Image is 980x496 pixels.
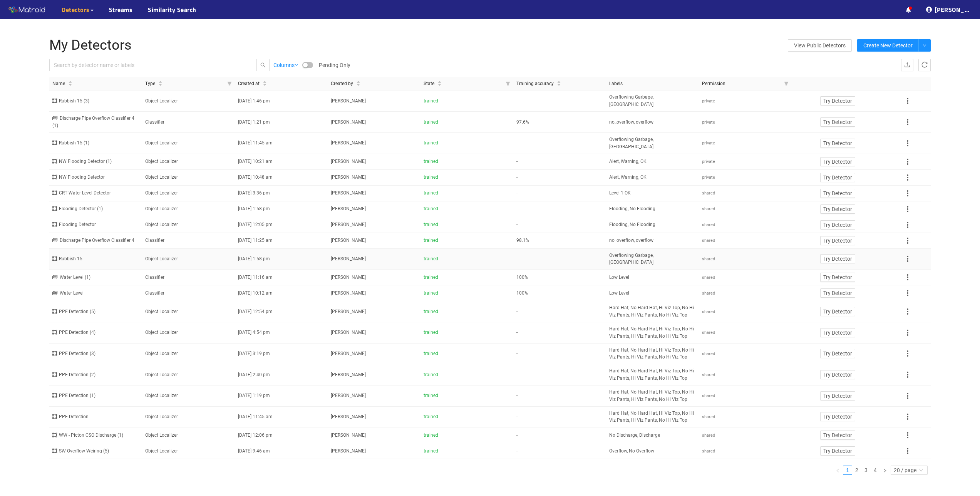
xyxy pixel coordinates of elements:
span: [DATE] 1:58 pm [238,256,270,261]
span: shared [702,256,715,261]
span: filter [781,77,792,90]
span: - [516,414,518,419]
span: [PERSON_NAME] [331,140,366,146]
span: - [516,372,518,377]
span: [DATE] 12:06 pm [238,432,273,438]
td: Object Localizer [142,133,235,154]
span: - [516,256,518,261]
span: [DATE] 11:45 am [238,414,273,419]
span: Try Detector [823,189,852,198]
span: [PERSON_NAME] [331,309,366,314]
button: Try Detector [820,189,855,198]
span: Detectors [62,5,90,14]
div: CRT Water Level Detector [52,189,139,197]
span: shared [702,275,715,280]
span: Type [145,80,155,87]
span: [PERSON_NAME] [331,432,366,438]
span: Low Level [609,290,629,297]
div: Water Level [52,290,139,297]
span: private [702,99,715,104]
li: 2 [852,466,861,475]
span: - [516,432,518,438]
td: Object Localizer [142,201,235,217]
div: trained [424,97,510,105]
button: Try Detector [820,236,855,245]
span: caret-up [557,80,561,84]
span: 98.1% [516,238,529,243]
td: Object Localizer [142,344,235,365]
span: [PERSON_NAME] [331,372,366,377]
td: Object Localizer [142,427,235,443]
span: [DATE] 3:36 pm [238,190,270,196]
span: filter [503,77,513,90]
span: Try Detector [823,118,852,126]
button: down [918,39,931,52]
span: reload [921,62,928,69]
span: filter [227,81,232,86]
span: down [295,63,298,67]
div: trained [424,413,510,421]
div: Water Level (1) [52,274,139,281]
span: - [516,448,518,454]
span: caret-down [437,83,442,87]
span: shared [702,291,715,296]
td: Object Localizer [142,186,235,201]
span: View Public Detectors [794,40,846,51]
button: Try Detector [820,139,855,148]
span: Try Detector [823,173,852,182]
button: Try Detector [820,220,855,230]
div: SW Overflow Weiring (5) [52,447,139,455]
span: [PERSON_NAME] [331,174,366,180]
span: Try Detector [823,139,852,147]
div: trained [424,255,510,263]
div: NW Flooding Detector [52,174,139,181]
span: [DATE] 9:46 am [238,448,270,454]
span: Overflowing Garbage, [GEOGRAPHIC_DATA] [609,136,696,151]
span: [DATE] 10:12 am [238,290,273,296]
span: Try Detector [823,97,852,105]
span: Flooding, No Flooding [609,205,655,213]
button: Try Detector [820,173,855,182]
span: Try Detector [823,255,852,263]
span: filter [224,77,235,90]
span: [PERSON_NAME] [331,275,366,280]
span: - [516,206,518,211]
span: shared [702,309,715,314]
button: right [880,466,890,475]
div: PPE Detection (2) [52,371,139,379]
span: caret-down [356,83,360,87]
a: Similarity Search [148,5,196,14]
span: [PERSON_NAME] [331,351,366,356]
a: Columns [273,61,298,69]
span: - [516,330,518,335]
div: trained [424,350,510,357]
span: [PERSON_NAME] [331,330,366,335]
td: Object Localizer [142,322,235,344]
button: Create New Detector [857,39,919,52]
li: 4 [871,466,880,475]
button: Try Detector [820,328,855,337]
span: shared [702,222,715,227]
span: [PERSON_NAME] [331,98,366,104]
div: trained [424,371,510,379]
span: Try Detector [823,349,852,358]
span: Low Level [609,274,629,281]
li: Previous Page [833,466,843,475]
td: Object Localizer [142,154,235,170]
td: Classifier [142,270,235,285]
li: 3 [861,466,871,475]
span: shared [702,351,715,356]
span: caret-down [158,83,162,87]
span: [PERSON_NAME] [331,119,366,125]
div: trained [424,274,510,281]
a: Streams [109,5,133,14]
td: Object Localizer [142,364,235,385]
span: [DATE] 1:46 pm [238,98,270,104]
span: caret-up [437,80,442,84]
span: Name [52,80,65,87]
span: shared [702,414,715,419]
span: Created by [331,80,353,87]
span: [DATE] 1:58 pm [238,206,270,211]
span: shared [702,393,715,398]
span: - [516,309,518,314]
